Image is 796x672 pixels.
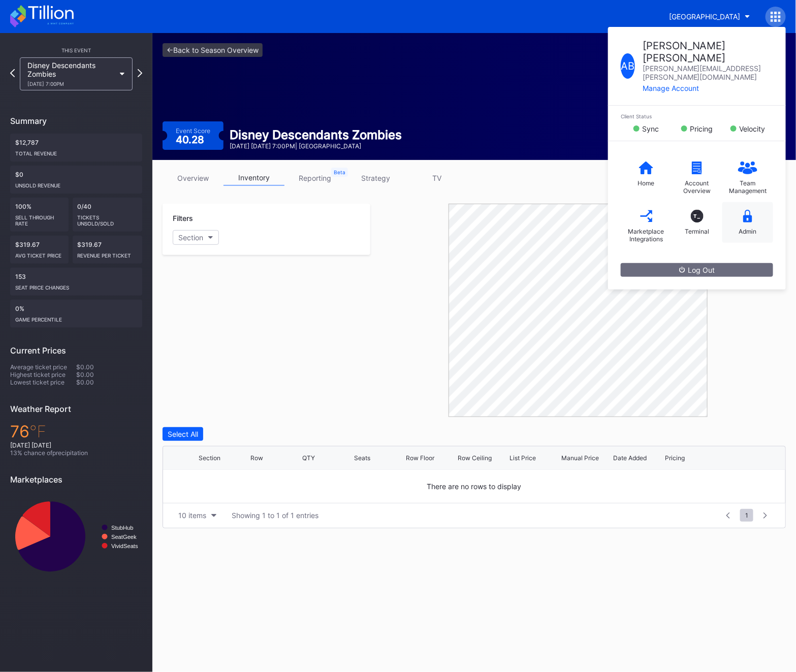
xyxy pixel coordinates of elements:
[111,525,134,531] text: StubHub
[10,441,142,449] div: [DATE] [DATE]
[621,53,635,79] div: A B
[29,422,46,441] span: ℉
[626,228,666,243] div: Marketplace Integrations
[15,210,63,227] div: Sell Through Rate
[406,454,434,462] div: Row Floor
[163,470,785,503] div: There are no rows to display
[27,61,115,87] div: Disney Descendants Zombies
[176,127,210,135] div: Event Score
[642,124,659,133] div: Sync
[10,300,142,328] div: 0%
[739,228,757,235] div: Admin
[354,454,370,462] div: Seats
[15,280,137,291] div: seat price changes
[10,474,142,485] div: Marketplaces
[73,236,143,264] div: $319.67
[621,113,773,119] div: Client Status
[10,363,76,371] div: Average ticket price
[163,427,203,441] button: Select All
[561,454,599,462] div: Manual Price
[230,142,402,150] div: [DATE] [DATE] 7:00PM | [GEOGRAPHIC_DATA]
[685,228,709,235] div: Terminal
[10,422,142,441] div: 76
[76,363,142,371] div: $0.00
[178,233,203,242] div: Section
[406,170,467,186] a: TV
[10,449,142,457] div: 13 % chance of precipitation
[111,543,138,549] text: VividSeats
[78,248,138,259] div: Revenue per ticket
[76,371,142,378] div: $0.00
[739,124,765,133] div: Velocity
[250,454,263,462] div: Row
[727,179,768,195] div: Team Management
[230,127,402,142] div: Disney Descendants Zombies
[643,40,773,64] div: [PERSON_NAME] [PERSON_NAME]
[173,230,219,245] button: Section
[224,170,284,186] a: inventory
[111,534,137,540] text: SeatGeek
[168,430,198,438] div: Select All
[621,263,773,277] button: Log Out
[690,124,713,133] div: Pricing
[669,12,740,21] div: [GEOGRAPHIC_DATA]
[740,509,753,522] span: 1
[10,236,69,264] div: $319.67
[638,179,655,187] div: Home
[27,81,115,87] div: [DATE] 7:00PM
[76,378,142,386] div: $0.00
[10,345,142,356] div: Current Prices
[613,454,647,462] div: Date Added
[458,454,492,462] div: Row Ceiling
[10,166,142,194] div: $0
[302,454,315,462] div: QTY
[163,170,224,186] a: overview
[10,371,76,378] div: Highest ticket price
[345,170,406,186] a: strategy
[510,454,536,462] div: List Price
[10,492,142,581] svg: Chart title
[643,64,773,81] div: [PERSON_NAME][EMAIL_ADDRESS][PERSON_NAME][DOMAIN_NAME]
[178,511,206,520] div: 10 items
[10,134,142,162] div: $12,787
[173,214,360,222] div: Filters
[10,198,69,232] div: 100%
[15,248,63,259] div: Avg ticket price
[15,178,137,188] div: Unsold Revenue
[661,7,758,26] button: [GEOGRAPHIC_DATA]
[284,170,345,186] a: reporting
[665,454,685,462] div: Pricing
[232,511,319,520] div: Showing 1 to 1 of 1 entries
[173,508,221,522] button: 10 items
[677,179,717,195] div: Account Overview
[78,210,138,227] div: Tickets Unsold/Sold
[643,84,773,92] div: Manage Account
[73,198,143,232] div: 0/40
[199,454,220,462] div: Section
[10,47,142,53] div: This Event
[15,312,137,323] div: Game percentile
[15,146,137,156] div: Total Revenue
[10,404,142,414] div: Weather Report
[10,268,142,296] div: 153
[176,135,207,145] div: 40.28
[10,116,142,126] div: Summary
[691,210,704,222] div: T_
[163,43,263,57] a: <-Back to Season Overview
[10,378,76,386] div: Lowest ticket price
[679,266,715,274] div: Log Out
